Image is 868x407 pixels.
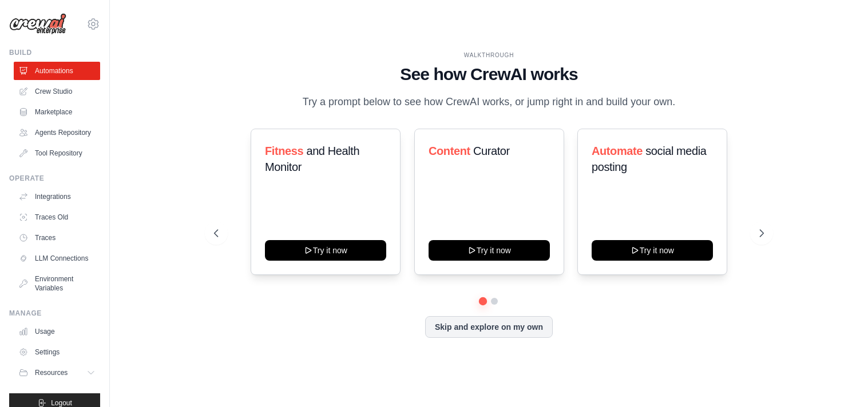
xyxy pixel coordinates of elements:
span: Curator [473,145,510,157]
button: Try it now [592,240,713,261]
a: Integrations [14,187,100,206]
a: Traces [14,229,100,247]
a: Crew Studio [14,82,100,101]
button: Resources [14,364,100,382]
a: Agents Repository [14,123,100,142]
span: Resources [35,368,68,377]
a: Usage [14,322,100,341]
span: Automate [592,145,643,157]
button: Skip and explore on my own [425,316,553,338]
span: social media posting [592,145,707,173]
a: Automations [14,62,100,80]
a: Marketplace [14,103,100,121]
img: Logo [9,13,66,35]
a: Settings [14,343,100,361]
a: Tool Repository [14,144,100,162]
button: Try it now [265,240,386,261]
div: Manage [9,309,100,318]
div: Operate [9,174,100,183]
a: Environment Variables [14,270,100,297]
a: Traces Old [14,208,100,226]
a: LLM Connections [14,249,100,268]
p: Try a prompt below to see how CrewAI works, or jump right in and build your own. [296,94,681,110]
span: and Health Monitor [265,145,359,173]
span: Content [429,145,470,157]
div: Build [9,48,100,57]
h1: See how CrewAI works [214,64,764,85]
span: Fitness [265,145,303,157]
button: Try it now [429,240,550,261]
div: WALKTHROUGH [214,51,764,59]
